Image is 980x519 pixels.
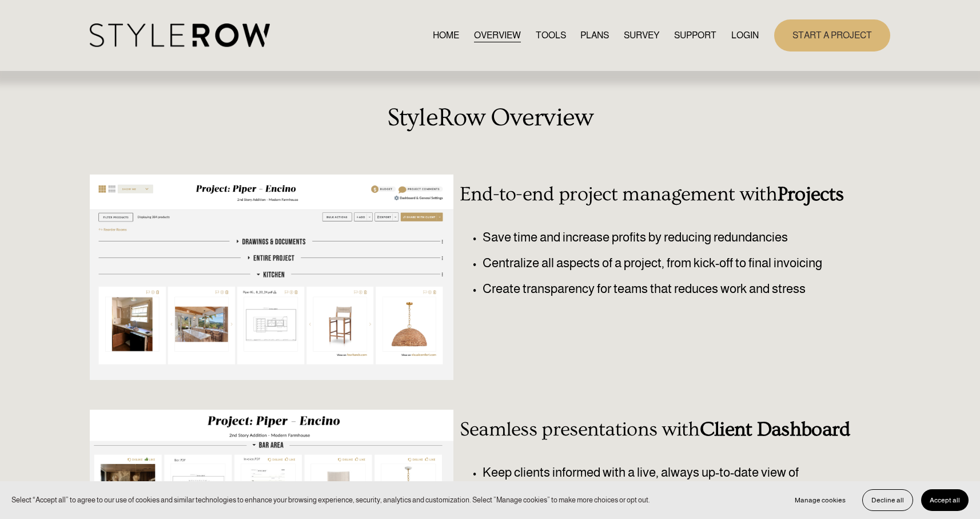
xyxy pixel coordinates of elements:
[674,29,716,42] span: SUPPORT
[624,27,659,43] a: SURVEY
[433,27,459,43] a: HOME
[483,463,823,501] p: Keep clients informed with a live, always up-to-date view of their project
[460,418,856,441] h3: Seamless presentations with
[774,19,890,51] a: START A PROJECT
[871,496,904,504] span: Decline all
[862,489,913,511] button: Decline all
[921,489,969,511] button: Accept all
[460,183,856,206] h3: End-to-end project management with
[930,496,960,504] span: Accept all
[483,279,856,299] p: Create transparency for teams that reduces work and stress
[795,496,846,504] span: Manage cookies
[90,23,270,47] img: StyleRow
[483,228,856,247] p: Save time and increase profits by reducing redundancies
[786,489,854,511] button: Manage cookies
[700,418,850,441] strong: Client Dashboard
[474,27,521,43] a: OVERVIEW
[536,27,566,43] a: TOOLS
[731,27,759,43] a: LOGIN
[778,183,843,205] strong: Projects
[580,27,609,43] a: PLANS
[483,253,856,273] p: Centralize all aspects of a project, from kick-off to final invoicing
[674,27,716,43] a: folder dropdown
[90,104,890,132] h2: StyleRow Overview
[11,494,650,505] p: Select “Accept all” to agree to our use of cookies and similar technologies to enhance your brows...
